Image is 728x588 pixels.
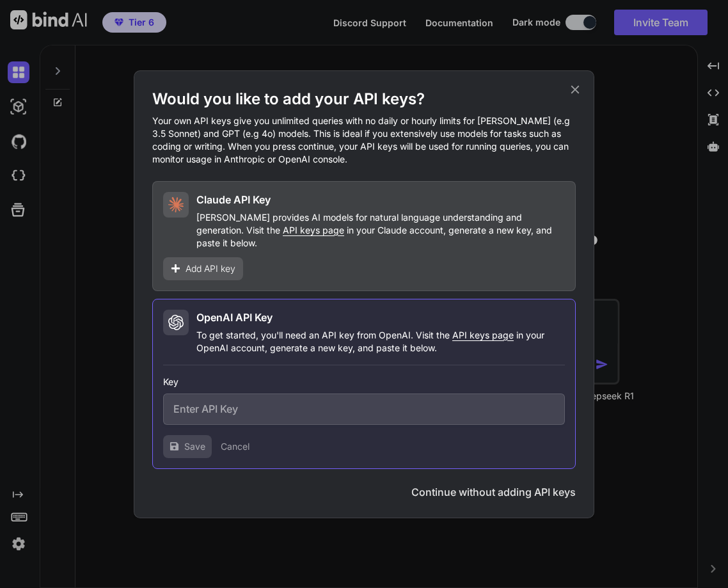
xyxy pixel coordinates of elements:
[163,376,565,388] h3: Key
[152,89,576,109] h1: Would you like to add your API keys?
[186,262,235,275] span: Add API key
[163,393,565,425] input: Enter API Key
[152,115,576,166] p: Your own API keys give you unlimited queries with no daily or hourly limits for [PERSON_NAME] (e....
[221,440,249,453] button: Cancel
[452,330,514,340] span: API keys page
[411,484,576,500] button: Continue without adding API keys
[196,192,271,207] h2: Claude API Key
[283,225,344,235] span: API keys page
[196,329,565,354] p: To get started, you'll need an API key from OpenAI. Visit the in your OpenAI account, generate a ...
[196,310,273,325] h2: OpenAI API Key
[163,435,212,458] button: Save
[196,211,565,250] p: [PERSON_NAME] provides AI models for natural language understanding and generation. Visit the in ...
[184,440,205,453] span: Save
